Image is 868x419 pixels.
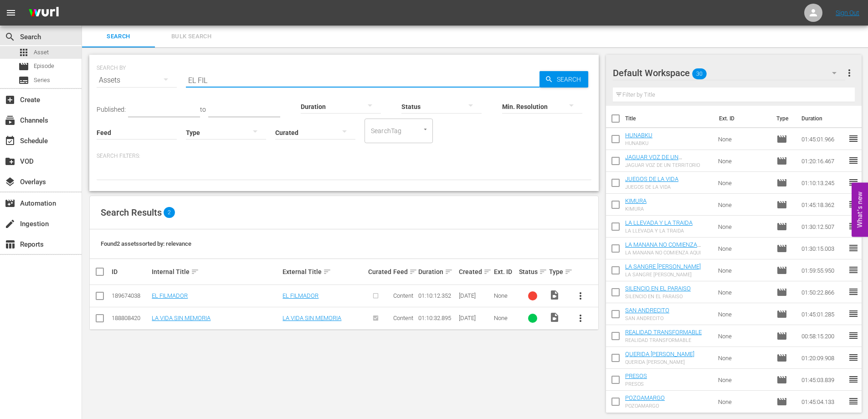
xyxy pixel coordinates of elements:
[714,281,773,303] td: None
[539,268,547,276] span: sort
[848,308,859,319] span: reorder
[714,347,773,369] td: None
[625,394,665,401] a: POZOAMARGO
[776,265,787,276] span: Episode
[575,313,586,324] span: more_vert
[798,150,848,172] td: 01:20:16.467
[160,31,222,42] span: Bulk Search
[798,128,848,150] td: 01:45:01.966
[549,290,560,300] span: Video
[776,221,787,232] span: Episode
[625,329,702,336] a: REALIDAD TRANSFORMABLE
[5,7,16,18] span: menu
[625,272,701,278] div: LA SANGRE [PERSON_NAME]
[625,228,693,234] div: LA LLEVADA Y LA TRAIDA
[625,176,678,182] a: JUEGOS DE LA VIDA
[5,94,15,105] span: Create
[323,268,331,276] span: sort
[848,221,859,232] span: reorder
[798,281,848,303] td: 01:50:22.866
[836,9,859,16] a: Sign Out
[714,303,773,325] td: None
[459,315,491,321] div: [DATE]
[714,128,773,150] td: None
[418,315,456,321] div: 01:10:32.895
[625,106,714,131] th: Title
[421,125,430,134] button: Open
[101,240,191,247] span: Found 2 assets sorted by: relevance
[494,315,516,321] div: None
[625,381,647,387] div: PRESOS
[848,330,859,341] span: reorder
[368,268,390,275] div: Curated
[553,71,588,88] span: Search
[848,374,859,385] span: reorder
[848,177,859,188] span: reorder
[613,60,845,86] div: Default Workspace
[570,307,591,329] button: more_vert
[200,106,206,113] span: to
[625,162,711,168] div: JAGUAR VOZ DE UN TERRITORIO
[714,172,773,194] td: None
[625,263,701,270] a: LA SANGRE [PERSON_NAME]
[5,156,15,167] span: VOD
[625,307,669,314] a: SAN ANDRECITO
[625,241,701,255] a: LA MANANA NO COMIENZA AQUI
[22,2,66,24] img: ans4CAIJ8jUAAAAAAAAAAAAAAAAAAAAAAAAgQb4GAAAAAAAAAAAAAAAAAAAAAAAAJMjXAAAAAAAAAAAAAAAAAAAAAAAAgAT5G...
[714,150,773,172] td: None
[625,372,647,379] a: PRESOS
[848,133,859,144] span: reorder
[5,31,15,42] span: Search
[418,266,456,277] div: Duration
[393,315,413,321] span: Content
[97,152,591,160] p: Search Filters:
[796,106,851,131] th: Duration
[776,287,787,298] span: Episode
[798,172,848,194] td: 01:10:13.245
[798,369,848,391] td: 01:45:03.839
[34,48,49,57] span: Asset
[848,396,859,407] span: reorder
[776,309,787,320] span: Episode
[625,403,665,409] div: POZOAMARGO
[625,316,669,321] div: SAN ANDRECITO
[625,285,691,292] a: SILENCIO EN EL PARAISO
[798,325,848,347] td: 00:58:15.200
[798,391,848,413] td: 01:45:04.133
[848,264,859,275] span: reorder
[494,292,516,299] div: None
[776,374,787,385] span: Episode
[625,351,694,357] a: QUERIDA [PERSON_NAME]
[625,197,647,204] a: KIMURA
[418,292,456,299] div: 01:10:12.352
[34,62,54,71] span: Episode
[776,352,787,363] span: Episode
[5,239,15,250] span: Reports
[445,268,453,276] span: sort
[848,286,859,297] span: reorder
[152,315,211,321] a: LA VIDA SIN MEMORIA
[575,290,586,301] span: more_vert
[519,266,546,277] div: Status
[848,352,859,363] span: reorder
[625,140,652,146] div: HUNABKU
[5,198,15,209] span: Automation
[112,268,149,275] div: ID
[101,207,162,218] span: Search Results
[771,106,796,131] th: Type
[798,303,848,325] td: 01:45:01.285
[798,259,848,281] td: 01:59:55.950
[776,243,787,254] span: Episode
[459,266,491,277] div: Created
[852,182,868,237] button: Open Feedback Widget
[152,292,188,299] a: EL FILMADOR
[798,194,848,216] td: 01:45:18.362
[625,250,711,256] div: LA MANANA NO COMIENZA AQUI
[18,47,29,58] span: Asset
[625,206,647,212] div: KIMURA
[18,75,29,86] span: Series
[164,207,175,218] span: 2
[97,106,126,113] span: Published:
[776,199,787,210] span: Episode
[776,177,787,188] span: Episode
